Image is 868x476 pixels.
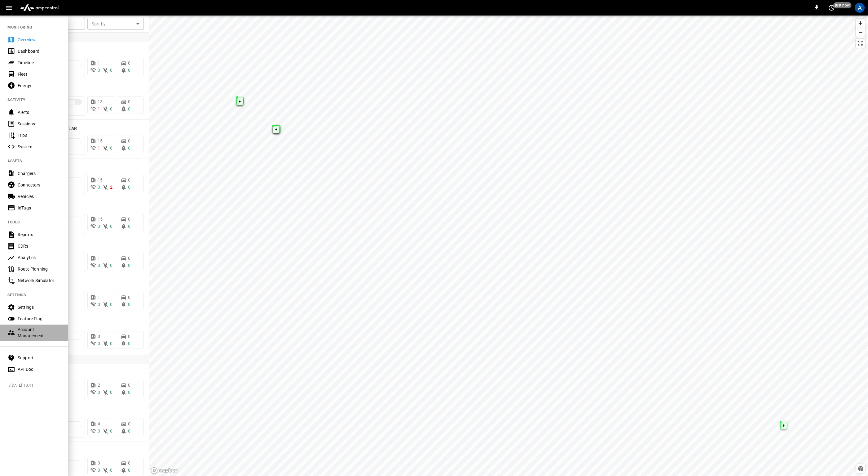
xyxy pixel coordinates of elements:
div: profile-icon [855,3,865,13]
div: CDRs [18,243,61,249]
div: Connectors [18,182,61,188]
div: Sessions [18,121,61,127]
div: Support [18,355,61,361]
div: Alerts [18,109,61,115]
div: Settings [18,304,61,310]
span: v [DATE] 10:41 [9,383,63,389]
div: Analytics [18,254,61,261]
div: Vehicles [18,193,61,200]
div: System [18,144,61,150]
div: Energy [18,83,61,89]
div: IdTags [18,205,61,211]
div: Route Planning [18,266,61,272]
div: Dashboard [18,48,61,54]
div: Trips [18,132,61,138]
span: just now [833,2,852,8]
div: Account Management [18,326,61,339]
div: Network Simulator [18,277,61,284]
img: ampcontrol.io logo [18,2,61,14]
div: Chargers [18,170,61,177]
div: Timeline [18,60,61,66]
div: Overview [18,37,61,43]
div: Fleet [18,71,61,77]
div: Feature Flag [18,316,61,322]
div: API Doc [18,366,61,372]
div: Reports [18,231,61,238]
button: set refresh interval [826,3,836,13]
